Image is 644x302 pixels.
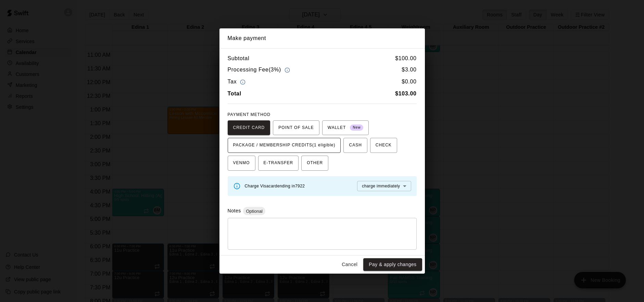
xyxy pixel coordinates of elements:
[395,91,416,96] b: $ 103.00
[395,54,416,63] h6: $ 100.00
[228,91,241,96] b: Total
[350,123,363,132] span: New
[301,156,328,171] button: OTHER
[278,122,314,133] span: POINT OF SALE
[343,138,367,153] button: CASH
[363,258,422,271] button: Pay & apply changes
[228,54,250,63] h6: Subtotal
[258,156,299,171] button: E-TRANSFER
[228,208,241,213] label: Notes
[243,209,265,214] span: Optional
[362,184,400,188] span: charge immediately
[233,158,250,169] span: VENMO
[228,156,255,171] button: VENMO
[328,122,364,133] span: WALLET
[376,140,392,151] span: CHECK
[233,122,265,133] span: CREDIT CARD
[245,184,305,188] span: Charge Visa card ending in 7922
[233,140,336,151] span: PACKAGE / MEMBERSHIP CREDITS (1 eligible)
[228,112,270,117] span: PAYMENT METHOD
[228,65,292,75] h6: Processing Fee ( 3% )
[402,65,416,75] h6: $ 3.00
[339,258,361,271] button: Cancel
[228,120,270,135] button: CREDIT CARD
[273,120,319,135] button: POINT OF SALE
[322,120,369,135] button: WALLET New
[228,77,248,87] h6: Tax
[349,140,362,151] span: CASH
[402,77,416,87] h6: $ 0.00
[228,138,341,153] button: PACKAGE / MEMBERSHIP CREDITS(1 eligible)
[370,138,397,153] button: CHECK
[264,158,293,169] span: E-TRANSFER
[219,28,425,48] h2: Make payment
[307,158,323,169] span: OTHER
